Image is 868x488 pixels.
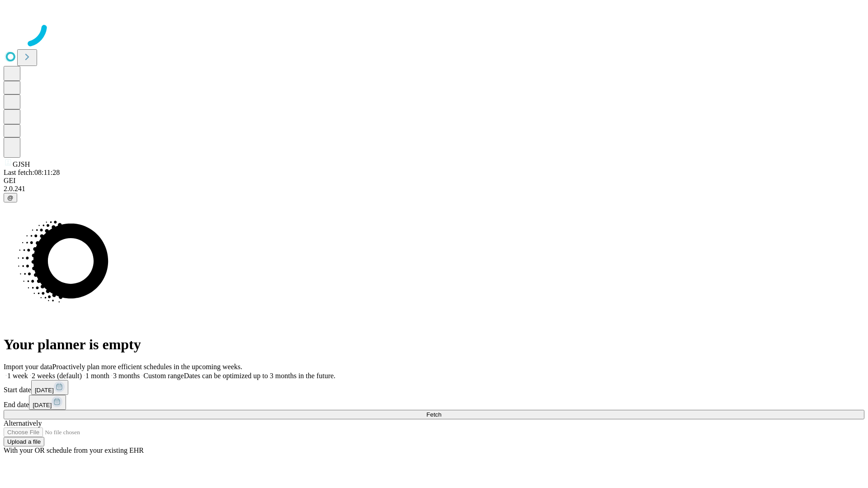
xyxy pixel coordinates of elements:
[7,194,14,201] span: @
[4,419,42,427] span: Alternatively
[13,160,30,168] span: GJSH
[4,363,52,371] span: Import your data
[426,411,441,418] span: Fetch
[85,372,109,380] span: 1 month
[4,395,864,410] div: End date
[31,380,68,395] button: [DATE]
[184,372,335,380] span: Dates can be optimized up to 3 months in the future.
[4,193,17,202] button: @
[52,363,242,371] span: Proactively plan more efficient schedules in the upcoming weeks.
[4,410,864,419] button: Fetch
[4,380,864,395] div: Start date
[113,372,140,380] span: 3 months
[7,372,28,380] span: 1 week
[4,169,60,176] span: Last fetch: 08:11:28
[32,372,82,380] span: 2 weeks (default)
[4,336,864,353] h1: Your planner is empty
[4,446,144,454] span: With your OR schedule from your existing EHR
[4,437,44,446] button: Upload a file
[143,372,184,380] span: Custom range
[29,395,66,410] button: [DATE]
[4,185,864,193] div: 2.0.241
[4,177,864,185] div: GEI
[35,387,54,394] span: [DATE]
[33,402,52,408] span: [DATE]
